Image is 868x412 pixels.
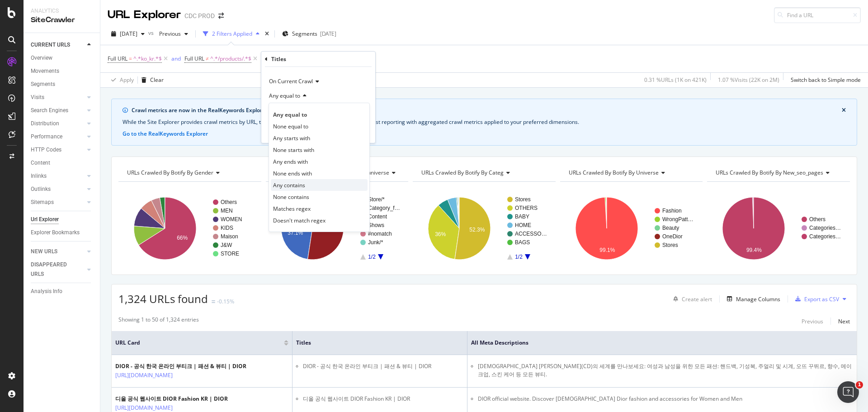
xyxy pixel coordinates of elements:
a: Overview [31,53,94,63]
a: DISAPPEARED URLS [31,260,85,279]
div: DIOR - 공식 한국 온라인 부티크 | 패션 & 뷰티 | DIOR [115,362,246,370]
span: Any contains [273,181,305,189]
a: Outlinks [31,185,85,194]
div: Sitemaps [31,198,54,207]
div: Switch back to Simple mode [791,76,861,84]
h4: URLs Crawled By Botify By new_seo_pages [714,166,842,180]
text: 99.4% [746,247,762,253]
span: URLs Crawled By Botify By universe [569,169,659,176]
div: and [171,55,181,62]
div: -0.15% [217,298,234,305]
input: Find a URL [774,7,861,23]
button: Clear [138,73,164,87]
span: Matches regex [273,205,311,213]
text: Junk/* [368,239,383,246]
span: Titles [296,339,450,347]
div: info banner [111,99,857,146]
text: 36% [435,231,446,237]
text: #nomatch [368,231,392,237]
div: Outlinks [31,185,51,194]
text: Others [221,199,237,205]
span: Previous [156,30,181,38]
div: SiteCrawler [31,15,93,25]
span: URLs Crawled By Botify By pagetype_universe [274,169,389,176]
text: BABY [515,213,529,220]
svg: A chart. [266,189,407,268]
span: URLs Crawled By Botify By categ [421,169,504,176]
text: OTHERS [515,205,538,211]
text: WOMEN [221,216,242,223]
li: [DEMOGRAPHIC_DATA] [PERSON_NAME](CD)의 세계를 만나보세요: 여성과 남성을 위한 모든 패션: 핸드백, 기성복, 주얼리 및 시계, 오뜨 꾸뛰르, 향수... [478,362,853,379]
text: MEN [221,208,233,214]
img: Equal [212,300,215,303]
text: J&W [221,242,232,248]
a: Analysis Info [31,287,94,296]
text: 52.4% [322,227,338,233]
li: DIOR - 공식 한국 온라인 부티크 | 패션 & 뷰티 | DIOR [303,362,463,370]
span: URL Card [115,339,282,347]
text: Categories… [809,233,841,240]
a: CURRENT URLS [31,40,85,50]
span: = [129,55,132,62]
button: Next [838,316,850,327]
span: Any ends with [273,158,308,166]
a: [URL][DOMAIN_NAME] [115,371,173,380]
button: Apply [108,73,134,87]
div: 2 Filters Applied [212,30,252,38]
div: Manage Columns [736,295,780,303]
span: All Meta Descriptions [471,339,840,347]
span: None ends with [273,170,312,177]
div: URL Explorer [108,7,181,23]
div: Export as CSV [804,295,839,303]
button: and [171,54,181,63]
div: A chart. [118,189,260,268]
a: Content [31,158,94,168]
span: Doesn't match regex [273,217,325,224]
span: URLs Crawled By Botify By new_seo_pages [716,169,823,176]
a: Movements [31,66,94,76]
svg: A chart. [707,189,849,268]
text: STORE [221,251,239,257]
h4: URLs Crawled By Botify By categ [420,166,547,180]
text: Shows [368,222,384,228]
a: Visits [31,93,85,102]
button: Cancel [265,127,293,136]
div: Analysis Info [31,287,62,296]
span: ≠ [206,55,209,62]
text: HOME [515,222,531,228]
span: Full URL [184,55,204,62]
span: 1 [856,381,863,388]
text: KIDS [221,225,233,231]
span: None equal to [273,123,308,130]
div: HTTP Codes [31,145,61,155]
div: A chart. [560,189,702,268]
button: Switch back to Simple mode [787,73,861,87]
div: Search Engines [31,106,68,115]
div: times [263,29,271,38]
text: Content [368,213,387,220]
span: None contains [273,193,309,201]
text: Others [809,216,826,223]
text: ACCESSO… [515,231,547,237]
a: Distribution [31,119,85,128]
div: CDC PROD [184,11,215,20]
text: WrongPatt… [662,216,693,223]
span: Any equal to [273,111,307,118]
div: Next [838,317,850,325]
span: URLs Crawled By Botify By gender [127,169,213,176]
svg: A chart. [413,189,554,268]
a: Inlinks [31,171,85,181]
iframe: Intercom live chat [837,381,859,403]
button: Segments[DATE] [278,27,340,41]
div: Analytics [31,7,93,15]
text: Categories… [809,225,841,231]
a: Explorer Bookmarks [31,228,94,237]
a: Segments [31,80,94,89]
div: Crawl metrics are now in the RealKeywords Explorer [132,106,842,114]
span: vs [148,29,156,37]
span: None starts with [273,146,314,154]
button: close banner [840,104,848,116]
div: 0.31 % URLs ( 1K on 421K ) [644,76,707,84]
